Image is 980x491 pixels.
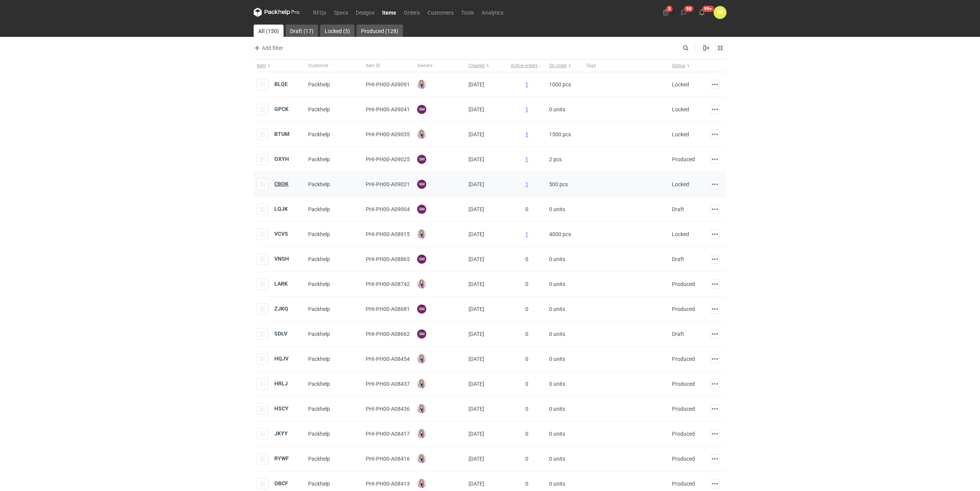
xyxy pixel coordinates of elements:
[465,347,508,372] div: [DATE]
[417,404,426,413] img: Klaudia Wiśniewska
[465,122,508,147] div: [DATE]
[672,81,689,88] div: Locked
[274,281,288,287] strong: LARK
[366,306,410,312] span: PHI-PH00-A08681
[274,81,288,87] a: BLQE
[366,406,410,412] span: PHI-PH00-A08436
[274,231,288,237] strong: VCVS
[714,6,726,19] div: Dominika Kaczyńska
[352,8,378,17] a: Designs
[274,405,289,412] strong: HSCY
[465,97,508,122] div: [DATE]
[417,354,426,364] img: Klaudia Wiśniewska
[417,80,426,89] img: Klaudia Wiśniewska
[546,347,583,372] div: 0 units
[549,203,565,215] span: 0 units
[366,231,410,237] span: PHI-PH00-A08915
[308,156,330,162] span: Packhelp
[308,281,330,287] span: Packhelp
[417,479,426,488] img: Klaudia Wiśniewska
[417,454,426,463] img: Klaudia Wiśniewska
[366,131,410,137] span: PHI-PH00-A09035
[274,455,289,461] strong: RYWF
[710,255,719,264] button: Actions
[274,256,289,262] a: VNSH
[274,181,289,187] a: CBOK
[400,8,424,17] a: Orders
[549,228,571,240] span: 4000 pcs
[546,372,583,397] div: 0 units
[672,205,684,213] div: Draft
[710,379,719,389] button: Actions
[417,329,426,339] figcaption: SM
[710,329,719,339] button: Actions
[465,60,508,72] button: Created
[549,453,565,465] span: 0 units
[417,429,426,438] img: Klaudia Wiśniewska
[546,247,583,272] div: 0 units
[308,381,330,387] span: Packhelp
[525,256,528,262] span: 0
[465,297,508,322] div: [DATE]
[465,446,508,471] div: [DATE]
[308,256,330,262] span: Packhelp
[252,43,284,53] button: Add filter
[525,306,528,312] span: 0
[366,106,410,112] span: PHI-PH00-A09041
[546,60,583,72] button: On order
[714,6,726,19] figcaption: DK
[549,403,565,415] span: 0 units
[285,25,318,37] a: Draft (17)
[366,381,410,387] span: PHI-PH00-A08437
[274,131,289,137] a: BTUM
[308,231,330,237] span: Packhelp
[546,297,583,322] div: 0 units
[660,6,672,18] button: 5
[465,247,508,272] div: [DATE]
[465,72,508,97] div: [DATE]
[308,331,330,337] span: Packhelp
[274,430,288,436] a: JKYY
[417,130,426,139] img: Klaudia Wiśniewska
[274,355,289,362] a: HQJV
[710,429,719,438] button: Actions
[586,63,596,69] span: Tags
[525,406,528,412] span: 0
[710,105,719,114] button: Actions
[274,106,289,112] a: GPCK
[710,180,719,189] button: Actions
[274,206,288,212] a: LQJK
[274,380,288,387] a: HRLJ
[274,306,288,312] a: ZJKQ
[525,181,528,187] a: 1
[417,279,426,289] img: Klaudia Wiśniewska
[274,480,288,486] a: OBCF
[525,81,528,88] a: 1
[308,81,330,88] span: Packhelp
[309,8,330,17] a: RFQs
[465,397,508,422] div: [DATE]
[366,181,410,187] span: PHI-PH00-A09021
[308,306,330,312] span: Packhelp
[710,155,719,164] button: Actions
[546,72,583,97] div: 1000 pcs
[478,8,507,17] a: Analytics
[672,230,689,238] div: Locked
[525,331,528,337] span: 0
[672,405,695,413] div: Produced
[308,181,330,187] span: Packhelp
[465,172,508,197] div: [DATE]
[710,479,719,488] button: Actions
[549,63,567,69] span: On order
[546,172,583,197] div: 500 pcs
[465,147,508,172] div: [DATE]
[366,431,410,437] span: PHI-PH00-A08417
[274,331,287,337] strong: SDLV
[366,81,410,88] span: PHI-PH00-A09091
